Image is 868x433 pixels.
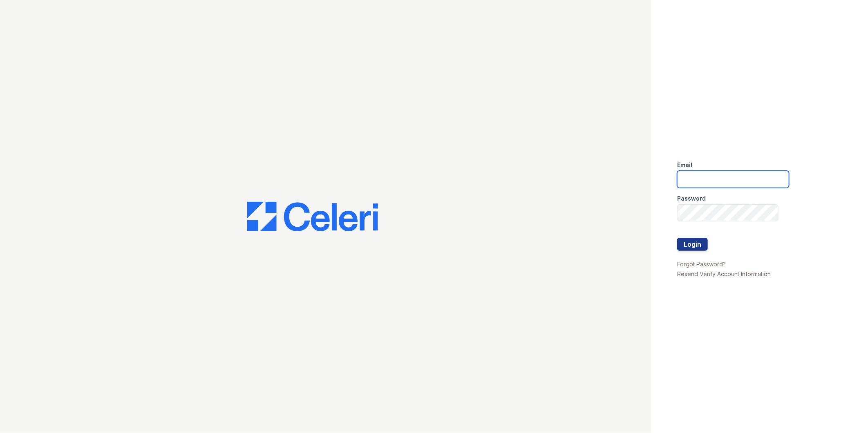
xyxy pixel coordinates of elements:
[677,261,726,268] a: Forgot Password?
[247,202,378,231] img: CE_Logo_Blue-a8612792a0a2168367f1c8372b55b34899dd931a85d93a1a3d3e32e68fde9ad4.png
[677,238,708,251] button: Login
[677,270,771,277] a: Resend Verify Account Information
[677,161,692,169] label: Email
[677,194,706,203] label: Password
